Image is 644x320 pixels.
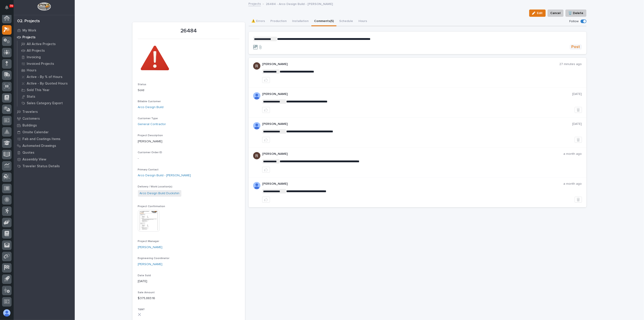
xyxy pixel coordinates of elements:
[138,296,240,301] p: $ 375,883.16
[27,88,50,92] p: Sold This Year
[253,62,260,70] img: AATXAJzQ1Gz112k1-eEngwrIHvmFm-wfF_dy1drktBUI=s96-c
[565,10,586,17] button: 🗑️ Delete
[27,95,35,99] p: Stats
[14,129,75,136] a: Onsite Calendar
[266,1,333,6] p: 26484 - Arco Design Build - [PERSON_NAME]
[138,122,166,127] a: General Contractor
[22,151,34,155] p: Quotes
[537,11,543,15] span: Edit
[14,149,75,156] a: Quotes
[548,10,564,17] button: Cancel
[262,107,270,113] button: like this post
[336,17,356,26] button: Schedule
[311,17,336,26] button: Comments (5)
[14,156,75,163] a: Assembly View
[138,83,147,86] span: Status
[17,74,75,80] a: Active - By % of Hours
[262,182,564,186] p: [PERSON_NAME]
[138,257,170,260] span: Engineering Coordinator
[138,151,162,154] span: Customer Order ID
[529,10,546,17] button: Edit
[575,107,582,113] button: Delete post
[138,279,240,284] p: [DATE]
[262,92,572,96] p: [PERSON_NAME]
[138,100,161,103] span: Billable Customer
[138,168,159,171] span: Primary Contact
[22,130,49,134] p: Onsite Calendar
[17,19,40,24] div: 02. Projects
[27,42,56,46] p: All Active Projects
[27,68,36,73] p: Hours
[17,93,75,100] a: Stats
[17,87,75,93] a: Sold This Year
[249,17,268,26] button: ⚠️ Errors
[27,62,54,66] p: Invoiced Projects
[22,117,40,121] p: Customers
[262,77,270,83] button: like this post
[140,191,180,196] a: Arco Design Build Duckshin
[27,55,41,59] p: Invoicing
[14,34,75,41] a: Projects
[22,137,60,141] p: Fab and Coatings Items
[262,167,270,173] button: like this post
[564,152,582,156] p: a month ago
[138,308,145,311] span: T&M?
[138,240,159,243] span: Project Manager
[262,152,564,156] p: [PERSON_NAME]
[17,47,75,54] a: All Projects
[138,291,155,294] span: Sale Amount
[253,92,260,99] img: AD5-WCmqz5_Kcnfb-JNJs0Fv3qBS0Jz1bxG2p1UShlkZ8J-3JKvvASxRW6Lr0wxC8O3POQnnEju8qItGG9E5Uxbglh-85Yquq...
[564,182,582,186] p: a month ago
[289,17,311,26] button: Installation
[17,80,75,87] a: Active - By Quoted Hours
[17,41,75,47] a: All Active Projects
[570,19,579,23] p: Follow
[575,197,582,203] button: Delete post
[14,136,75,142] a: Fab and Coatings Items
[138,173,191,178] a: Arco Design Build - [PERSON_NAME]
[138,28,240,34] p: 26484
[268,17,289,26] button: Production
[568,10,584,16] span: 🗑️ Delete
[575,137,582,143] button: Delete post
[22,144,56,148] p: Automated Drawings
[22,158,46,162] p: Assembly View
[27,75,62,79] p: Active - By % of Hours
[10,4,13,7] p: 70
[572,44,580,50] span: Post
[262,137,270,143] button: like this post
[138,185,173,188] span: Delivery / Work Location(s)
[138,42,172,76] img: T25lEzG6kZSKWDPvmgeE9hC8WM6NrUMIw3T_sOCrUDA
[14,142,75,149] a: Automated Drawings
[22,35,36,39] p: Projects
[138,105,164,110] a: Arco Design Build
[248,1,261,6] a: Projects
[138,134,163,137] span: Project Description
[138,205,165,208] span: Project Confirmation
[262,122,572,126] p: [PERSON_NAME]
[17,61,75,67] a: Invoiced Projects
[17,100,75,106] a: Sales Category Export
[27,101,63,105] p: Sales Category Export
[2,308,12,318] button: users-avatar
[356,17,370,26] button: Hours
[560,62,582,66] p: 27 minutes ago
[138,139,240,144] p: [PERSON_NAME]
[27,49,45,53] p: All Projects
[253,122,260,129] img: AD5-WCmqz5_Kcnfb-JNJs0Fv3qBS0Jz1bxG2p1UShlkZ8J-3JKvvASxRW6Lr0wxC8O3POQnnEju8qItGG9E5Uxbglh-85Yquq...
[27,82,68,86] p: Active - By Quoted Hours
[14,122,75,129] a: Buildings
[253,152,260,159] img: AATXAJzQ1Gz112k1-eEngwrIHvmFm-wfF_dy1drktBUI=s96-c
[138,274,151,277] span: Date Sold
[262,197,270,203] button: like this post
[6,5,12,13] div: Notifications70
[2,3,12,12] button: Notifications
[138,156,240,161] p: -
[22,29,36,33] p: My Work
[14,115,75,122] a: Customers
[570,44,582,50] button: Post
[253,182,260,189] img: AD5-WCmqz5_Kcnfb-JNJs0Fv3qBS0Jz1bxG2p1UShlkZ8J-3JKvvASxRW6Lr0wxC8O3POQnnEju8qItGG9E5Uxbglh-85Yquq...
[138,117,158,120] span: Customer Type
[138,262,163,267] a: [PERSON_NAME]
[22,110,38,114] p: Travelers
